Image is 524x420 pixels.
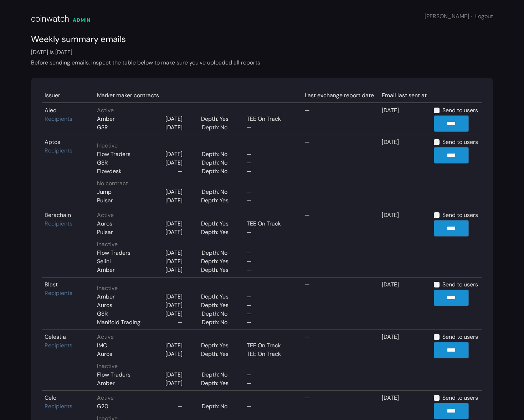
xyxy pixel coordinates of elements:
[45,394,56,401] a: Celo
[73,16,91,24] div: ADMIN
[442,211,478,219] label: Send to users
[31,48,493,67] div: [DATE] is [DATE]
[202,167,231,176] div: Depth: No
[45,107,56,114] a: Aleo
[45,138,60,146] a: Aptos
[45,281,58,288] a: Blast
[31,33,493,46] div: Weekly summary emails
[165,228,183,237] div: [DATE]
[97,362,299,370] div: Inactive
[302,330,379,391] td: —
[45,115,72,123] a: Recipients
[165,150,183,159] div: [DATE]
[165,188,183,196] div: [DATE]
[45,342,72,349] a: Recipients
[201,341,232,350] div: Depth: Yes
[97,115,115,123] div: Amber
[165,310,183,318] div: [DATE]
[97,106,299,115] div: Active
[97,249,130,257] div: Flow Traders
[31,12,69,25] div: coinwatch
[97,350,112,358] div: Auros
[97,402,108,411] div: G20
[202,310,231,318] div: Depth: No
[97,266,115,274] div: Amber
[202,159,231,167] div: Depth: No
[201,115,232,123] div: Depth: Yes
[45,211,71,219] a: Berachain
[31,58,493,67] div: Before sending emails, inspect the table below to make sure you've uploaded all reports
[379,208,431,278] td: [DATE]
[379,135,431,208] td: [DATE]
[97,141,299,150] div: Inactive
[202,150,231,159] div: Depth: No
[202,370,231,379] div: Depth: No
[97,159,108,167] div: GSR
[201,292,232,301] div: Depth: Yes
[201,301,232,310] div: Depth: Yes
[302,135,379,208] td: —
[94,88,302,103] td: Market maker contracts
[97,179,299,188] div: No contract
[97,301,112,310] div: Auros
[165,115,183,123] div: [DATE]
[97,196,113,205] div: Pulsar
[165,249,183,257] div: [DATE]
[165,196,183,205] div: [DATE]
[201,219,232,228] div: Depth: Yes
[302,103,379,135] td: —
[97,333,299,341] div: Active
[379,330,431,391] td: [DATE]
[201,350,232,358] div: Depth: Yes
[247,379,293,388] div: —
[247,196,293,205] div: —
[442,138,478,146] label: Send to users
[202,249,231,257] div: Depth: No
[45,289,72,297] a: Recipients
[165,301,183,310] div: [DATE]
[178,402,183,411] div: —
[202,402,231,411] div: Depth: No
[471,12,472,20] span: ·
[302,278,379,330] td: —
[178,318,183,327] div: —
[202,188,231,196] div: Depth: No
[97,394,299,402] div: Active
[247,341,293,350] div: TEE On Track
[45,403,72,410] a: Recipients
[97,284,299,292] div: Inactive
[302,88,379,103] td: Last exchange report date
[97,341,107,350] div: IMC
[247,150,293,159] div: —
[247,370,293,379] div: —
[247,188,293,196] div: —
[97,240,299,249] div: Inactive
[247,167,293,176] div: —
[379,88,431,103] td: Email last sent at
[97,219,112,228] div: Auros
[302,208,379,278] td: —
[97,167,122,176] div: Flowdesk
[97,370,130,379] div: Flow Traders
[425,12,493,21] div: [PERSON_NAME]
[247,318,293,327] div: —
[165,341,183,350] div: [DATE]
[379,103,431,135] td: [DATE]
[247,115,293,123] div: TEE On Track
[442,333,478,341] label: Send to users
[178,167,183,176] div: —
[165,159,183,167] div: [DATE]
[247,402,293,411] div: —
[97,379,115,388] div: Amber
[442,394,478,402] label: Send to users
[97,211,299,219] div: Active
[247,292,293,301] div: —
[247,301,293,310] div: —
[247,249,293,257] div: —
[247,266,293,274] div: —
[442,106,478,115] label: Send to users
[165,257,183,266] div: [DATE]
[475,12,493,20] a: Logout
[165,292,183,301] div: [DATE]
[97,257,111,266] div: Selini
